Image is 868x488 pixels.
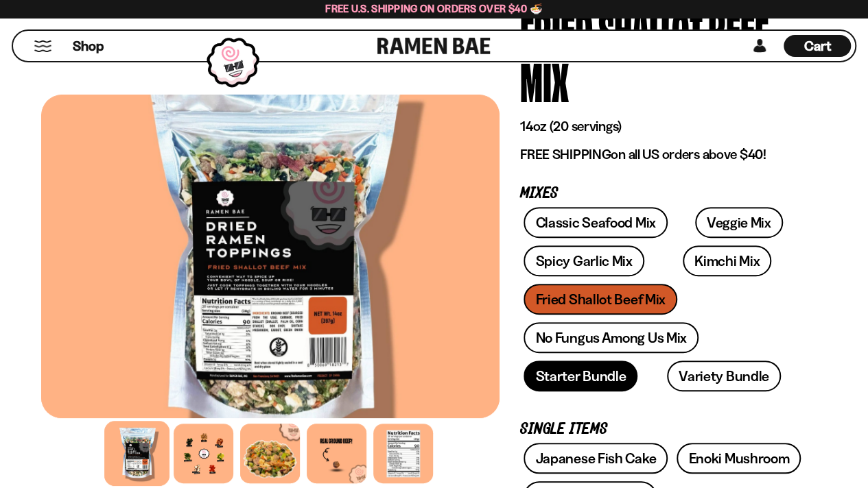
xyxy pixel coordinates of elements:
span: Cart [804,38,831,54]
a: Shop [73,35,104,57]
strong: FREE SHIPPING [520,146,611,162]
button: Mobile Menu Trigger [34,40,52,52]
div: Mix [520,55,569,106]
a: Spicy Garlic Mix [524,245,644,276]
p: 14oz (20 servings) [520,118,806,135]
a: Enoki Mushroom [677,443,801,474]
a: Kimchi Mix [683,245,771,276]
p: Mixes [520,187,806,200]
a: No Fungus Among Us Mix [524,322,698,353]
a: Veggie Mix [695,207,783,238]
p: on all US orders above $40! [520,146,806,163]
span: Shop [73,37,104,56]
a: Variety Bundle [667,361,781,391]
p: Single Items [520,423,806,436]
a: Starter Bundle [524,361,637,391]
a: Japanese Fish Cake [524,443,668,474]
div: Cart [784,31,851,61]
a: Classic Seafood Mix [524,207,667,238]
span: Free U.S. Shipping on Orders over $40 🍜 [325,2,543,15]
